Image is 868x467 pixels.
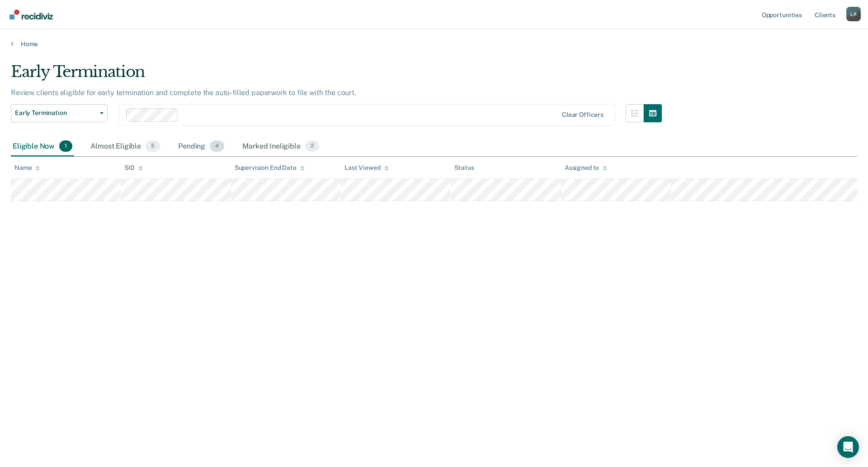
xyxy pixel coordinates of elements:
span: 4 [210,140,224,152]
div: Assigned to [565,164,607,172]
div: Clear officers [562,111,604,119]
div: L R [846,7,861,21]
div: SID [124,164,143,172]
span: 1 [59,140,72,152]
div: Marked Ineligible2 [241,137,321,157]
div: Eligible Now1 [11,137,74,157]
span: 5 [146,140,160,152]
div: Pending4 [176,137,226,157]
div: Open Intercom Messenger [837,436,859,458]
div: Last Viewed [344,164,388,172]
div: Early Termination [11,63,662,88]
div: Status [454,164,474,172]
span: 2 [305,140,319,152]
a: Home [11,40,857,48]
span: Early Termination [15,109,96,117]
div: Supervision End Date [235,164,305,172]
div: Name [14,164,40,172]
div: Almost Eligible5 [89,137,162,157]
button: Profile dropdown button [846,7,861,21]
img: Recidiviz [9,10,53,19]
p: Review clients eligible for early termination and complete the auto-filled paperwork to file with... [11,88,356,97]
button: Early Termination [11,104,108,122]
